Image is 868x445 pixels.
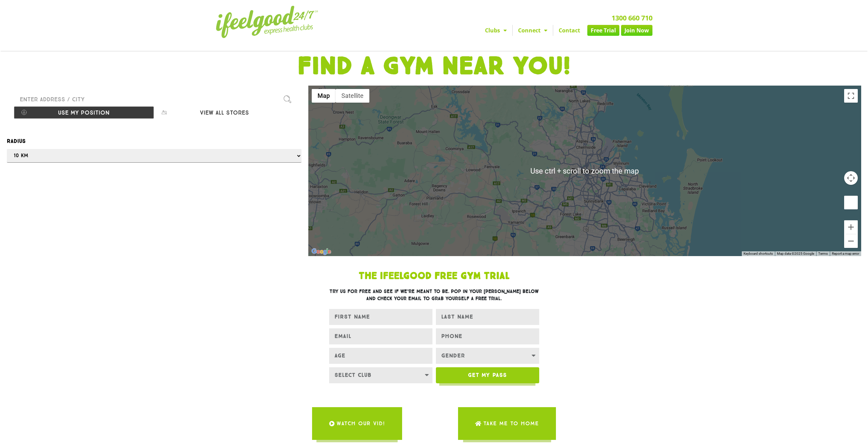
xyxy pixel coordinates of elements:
a: WATCH OUR VID! [312,407,402,440]
a: 1300 660 710 [612,13,652,23]
button: Get My Pass [436,367,539,383]
a: Take me to Home [458,407,556,440]
a: Connect [513,25,553,36]
button: Show satellite imagery [336,89,369,103]
a: Contact [553,25,586,36]
label: Radius [7,137,301,146]
button: Drag Pegman onto the map to open Street View [844,196,858,209]
a: Report a map error [832,252,859,255]
input: LAST NAME [436,309,539,325]
input: FIRST NAME [329,309,432,325]
button: Show street map [312,89,336,103]
h3: Try us for free and see if we’re meant to be. Pop in your [PERSON_NAME] below and check your emai... [329,288,539,302]
input: Only numbers and phone characters (#, -, *, etc) are accepted. [436,328,539,344]
h1: FIND A GYM NEAR YOU! [3,54,865,79]
a: Terms (opens in new tab) [818,252,828,255]
a: Join Now [621,25,652,36]
span: Take me to Home [483,414,539,433]
button: Toggle fullscreen view [844,89,858,103]
button: Use my position [14,106,154,119]
button: Map camera controls [844,171,858,185]
button: Keyboard shortcuts [744,251,773,256]
span: WATCH OUR VID! [337,414,385,433]
a: Free Trial [587,25,619,36]
img: Google [310,247,333,256]
h1: The IfeelGood Free Gym Trial [284,271,584,281]
button: Zoom out [844,234,858,248]
input: Age [329,348,432,364]
button: Zoom in [844,220,858,234]
nav: Menu [371,25,652,36]
span: Get My Pass [468,372,507,378]
a: Clubs [480,25,512,36]
form: New Form [329,309,539,387]
input: EMAIL [329,328,432,344]
span: Map data ©2025 Google [777,252,814,255]
img: search.svg [284,95,291,103]
a: Click to see this area on Google Maps [310,247,333,256]
button: View all stores [154,106,295,119]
